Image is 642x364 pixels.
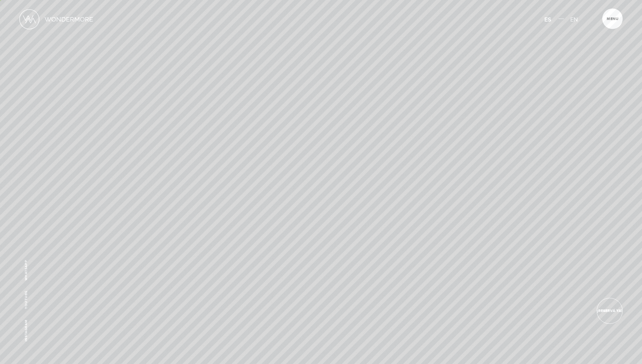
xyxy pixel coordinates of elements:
[597,298,623,324] a: ¡Reservá Ya!
[544,14,551,26] a: ES
[45,17,93,22] img: Nombre Logo
[24,260,28,280] a: WhatsApp
[544,16,551,23] span: ES
[24,319,28,341] a: Instagram
[19,9,39,29] img: Logo
[570,16,578,23] span: EN
[570,14,578,26] a: EN
[24,290,28,309] a: Youtube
